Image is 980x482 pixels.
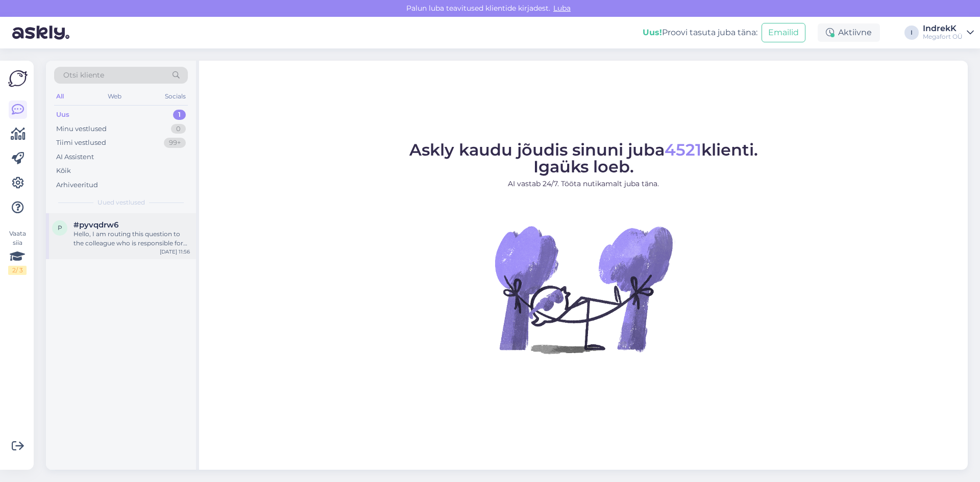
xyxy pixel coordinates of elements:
[8,229,27,275] div: Vaata siia
[171,124,186,134] div: 0
[550,4,574,13] span: Luba
[164,138,186,148] div: 99+
[56,152,94,162] div: AI Assistent
[409,140,758,176] span: Askly kaudu jõudis sinuni juba klienti. Igaüks loeb.
[762,23,805,42] button: Emailid
[173,110,186,120] div: 1
[8,266,27,275] div: 2 / 3
[63,70,104,81] span: Otsi kliente
[818,23,880,42] div: Aktiivne
[56,166,71,176] div: Kõik
[106,90,124,103] div: Web
[56,180,98,190] div: Arhiveeritud
[643,27,757,39] div: Proovi tasuta juba täna:
[58,224,62,232] span: p
[643,28,662,37] b: Uus!
[904,26,919,40] div: I
[56,138,106,148] div: Tiimi vestlused
[923,24,963,33] div: IndrekK
[56,110,69,120] div: Uus
[665,140,701,160] span: 4521
[923,33,963,41] div: Megafort OÜ
[56,124,107,134] div: Minu vestlused
[409,179,758,189] p: AI vastab 24/7. Tööta nutikamalt juba täna.
[160,248,190,256] div: [DATE] 11:56
[73,220,118,230] span: #pyvqdrw6
[54,90,66,103] div: All
[163,90,188,103] div: Socials
[492,197,675,381] img: No Chat active
[73,230,190,248] div: Hello, I am routing this question to the colleague who is responsible for this topic. The reply m...
[97,198,145,207] span: Uued vestlused
[8,69,28,88] img: Askly Logo
[923,24,974,41] a: IndrekKMegafort OÜ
